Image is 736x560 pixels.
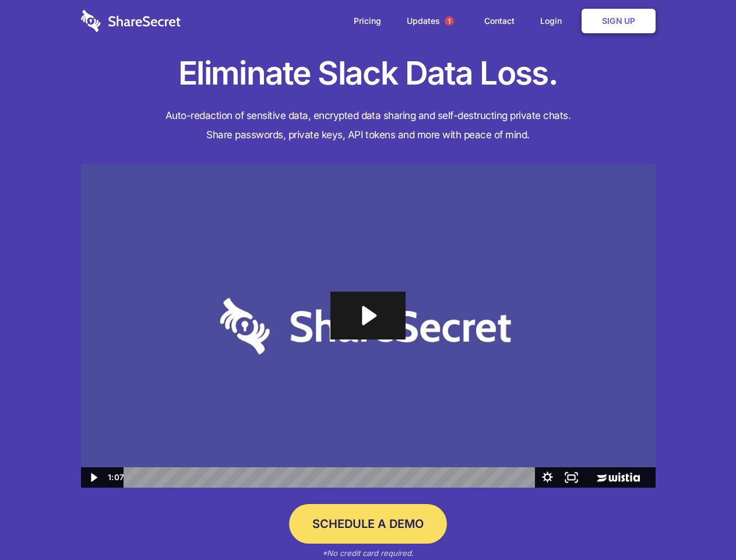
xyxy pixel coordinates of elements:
[330,292,405,339] button: Play Video: Sharesecret Slack Extension
[81,467,105,488] button: Play Video
[289,504,447,544] a: Schedule a Demo
[81,164,656,488] img: Sharesecret
[536,467,559,488] button: Show settings menu
[583,467,655,488] a: Wistia Logo -- Learn More
[678,502,722,546] iframe: Drift Widget Chat Controller
[81,10,181,32] img: logo-wordmark-white-trans-d4663122ce5f474addd5e946df7df03e33cb6a1c49d2221995e7729f52c070b2.svg
[133,467,530,488] div: Playbar
[322,548,414,558] em: *No credit card required.
[81,106,656,145] h4: Auto-redaction of sensitive data, encrypted data sharing and self-destructing private chats. Shar...
[529,3,579,39] a: Login
[445,16,454,26] span: 1
[342,3,393,39] a: Pricing
[559,467,583,488] button: Fullscreen
[473,3,526,39] a: Contact
[582,9,656,33] a: Sign Up
[81,52,656,94] h1: Eliminate Slack Data Loss.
